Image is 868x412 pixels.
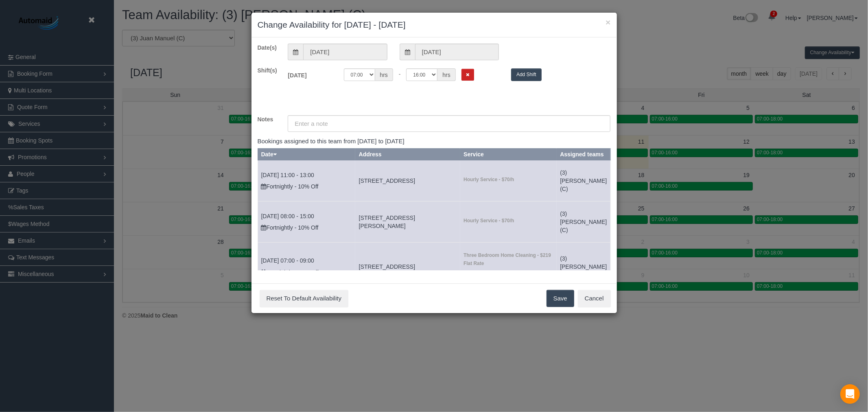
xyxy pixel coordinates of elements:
td: Service location [355,243,460,291]
strong: Hourly Service - $70/h [464,218,514,224]
sui-modal: Change Availability for 19/09/2025 - 19/09/2025 [251,13,617,313]
label: Notes [251,115,282,123]
td: Service location [460,202,557,243]
p: [DATE] 08:00 - 15:00 [261,212,352,220]
th: Assigned teams [557,149,610,160]
th: Service [460,149,557,160]
td: Assigned teams [557,160,610,202]
span: hrs [437,68,455,81]
div: Open Intercom Messenger [840,384,860,404]
label: Shift(s) [251,66,282,75]
td: Service location [355,202,460,243]
td: Schedule date [258,243,355,291]
button: Add Shift [511,68,542,81]
span: - [399,71,401,77]
th: Address [355,149,460,160]
label: Date(s) [251,44,282,52]
td: Service location [355,160,460,202]
h4: Bookings assigned to this team from [DATE] to [DATE] [258,138,611,145]
button: × [606,18,610,26]
button: Remove Shift [461,69,474,81]
td: Assigned teams [557,243,610,291]
span: hrs [375,68,393,81]
p: [DATE] 11:00 - 13:00 [261,171,352,179]
input: Enter a note [288,115,610,132]
h3: Change Availability for [DATE] - [DATE] [258,19,611,31]
th: Date [258,149,355,160]
button: Reset To Default Availability [260,290,349,307]
button: Save [547,290,574,307]
strong: Three Bedroom Home Cleaning - $219 Flat Rate [464,252,551,266]
button: Cancel [578,290,611,307]
td: Service location [460,243,557,291]
input: From [303,44,387,60]
p: [DATE] 07:00 - 09:00 [261,256,352,265]
td: Schedule date [258,160,355,202]
td: Schedule date [258,202,355,243]
strong: Hourly Service - $70/h [464,177,514,182]
td: Service location [460,160,557,202]
td: Assigned teams [557,202,610,243]
label: [DATE] [282,68,337,79]
input: To [415,44,499,60]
